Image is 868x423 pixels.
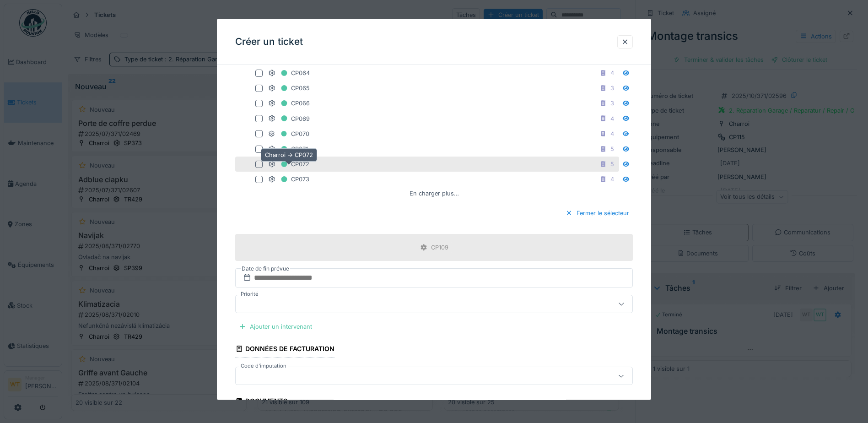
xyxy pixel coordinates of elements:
div: 4 [610,114,614,123]
div: 3 [610,84,614,92]
div: 4 [610,129,614,138]
div: CP070 [268,128,309,139]
div: CP071 [268,143,308,155]
div: 5 [610,145,614,153]
div: 3 [610,99,614,108]
label: Date de fin prévue [241,264,290,274]
div: En charger plus… [406,187,463,199]
div: Ajouter un intervenant [235,320,316,333]
div: CP069 [268,113,310,124]
h3: Créer un ticket [235,36,303,48]
div: Charroi -> CP072 [261,148,317,162]
label: Priorité [239,290,260,298]
div: 4 [610,175,614,184]
div: CP073 [268,174,309,185]
label: Code d'imputation [239,362,288,370]
div: CP066 [268,98,310,109]
div: 5 [610,160,614,168]
div: Données de facturation [235,342,334,358]
div: Documents [235,394,287,410]
div: CP065 [268,82,310,94]
div: CP109 [431,243,448,252]
div: CP072 [268,158,309,170]
div: 4 [610,69,614,77]
div: Fermer le sélecteur [562,206,633,219]
div: CP064 [268,67,310,79]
